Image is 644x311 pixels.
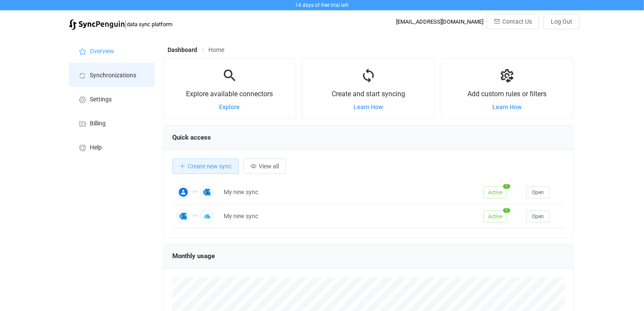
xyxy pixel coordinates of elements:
[259,163,279,170] span: View all
[526,210,549,223] button: Open
[172,252,215,260] span: Monthly usage
[188,163,232,170] span: Create new sync
[526,213,549,220] a: Open
[543,14,580,29] button: Log Out
[69,111,155,135] a: Billing
[69,19,125,30] img: syncpenguin.svg
[208,46,224,53] span: Home
[487,14,539,29] button: Contact Us
[354,104,383,110] a: Learn How
[200,210,214,223] img: Apple iCloud Contacts
[177,186,190,199] img: Google Contacts
[90,144,102,151] span: Help
[127,21,172,27] span: data sync platform
[219,104,240,110] a: Explore
[172,159,239,174] button: Create new sync
[90,72,136,79] span: Synchronizations
[468,90,547,98] span: Add custom rules or filters
[69,87,155,111] a: Settings
[526,186,549,198] button: Open
[502,18,532,25] span: Contact Us
[168,47,224,53] div: Breadcrumb
[503,184,510,189] span: 1
[332,90,405,98] span: Create and start syncing
[168,46,197,53] span: Dashboard
[220,187,479,197] div: My new sync
[532,189,544,195] span: Open
[483,186,507,198] span: Active
[200,186,214,199] img: Outlook Contacts
[186,90,273,98] span: Explore available connectors
[551,18,572,25] span: Log Out
[532,213,544,220] span: Open
[483,210,507,223] span: Active
[296,2,349,8] span: 14 days of free trial left
[125,18,127,30] span: |
[90,96,112,103] span: Settings
[69,63,155,87] a: Synchronizations
[90,120,106,127] span: Billing
[172,134,211,141] span: Quick access
[493,104,522,110] a: Learn How
[396,18,483,25] div: [EMAIL_ADDRESS][DOMAIN_NAME]
[243,159,286,174] button: View all
[177,210,190,223] img: Outlook Contacts
[69,39,155,63] a: Overview
[220,211,479,221] div: My new sync
[526,189,549,195] a: Open
[503,208,510,213] span: 1
[69,18,172,30] a: |data sync platform
[69,135,155,159] a: Help
[90,48,114,55] span: Overview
